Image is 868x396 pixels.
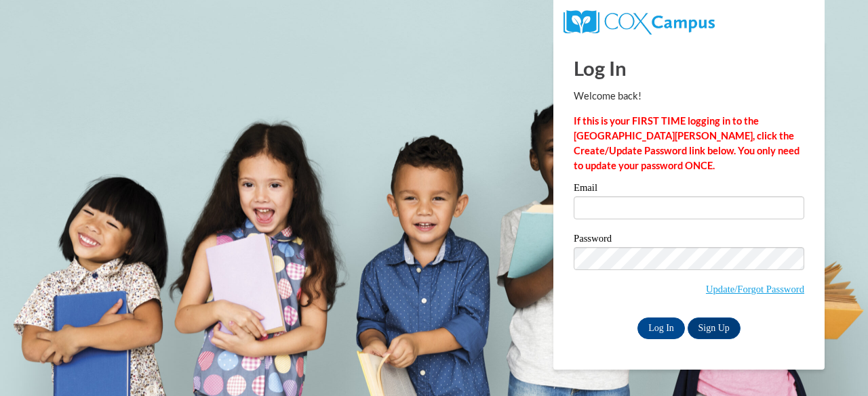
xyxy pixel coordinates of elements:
[706,284,804,294] a: Update/Forgot Password
[574,89,804,104] p: Welcome back!
[564,16,715,27] a: COX Campus
[564,10,715,35] img: COX Campus
[574,54,804,82] h1: Log In
[574,115,800,171] strong: If this is your FIRST TIME logging in to the [GEOGRAPHIC_DATA][PERSON_NAME], click the Create/Upd...
[574,183,804,196] label: Email
[574,234,804,247] label: Password
[688,317,741,339] a: Sign Up
[637,317,685,339] input: Log In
